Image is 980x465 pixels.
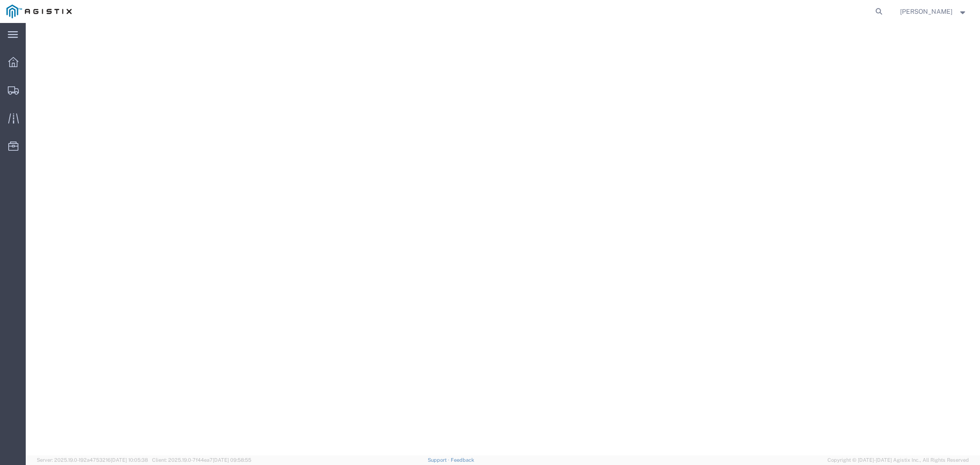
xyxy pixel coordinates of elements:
span: Client: 2025.19.0-7f44ea7 [152,457,251,463]
span: [DATE] 10:05:38 [111,457,148,463]
a: Support [428,457,451,463]
img: logo [6,5,72,18]
span: Copyright © [DATE]-[DATE] Agistix Inc., All Rights Reserved [827,456,969,464]
iframe: FS Legacy Container [26,23,980,455]
span: [DATE] 09:58:55 [213,457,251,463]
span: Andy Schwimmer [900,6,952,17]
a: Feedback [451,457,474,463]
button: [PERSON_NAME] [900,6,968,17]
span: Server: 2025.19.0-192a4753216 [37,457,148,463]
